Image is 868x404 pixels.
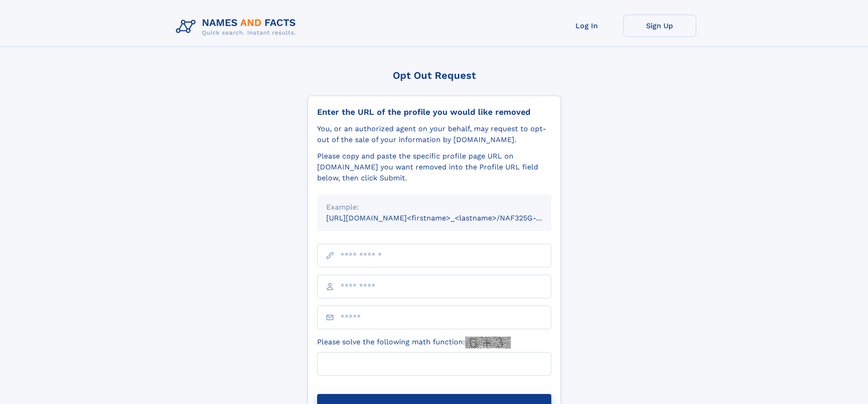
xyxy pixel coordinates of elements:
[623,15,696,37] a: Sign Up
[326,214,569,222] small: [URL][DOMAIN_NAME]<firstname>_<lastname>/NAF325G-xxxxxxxx
[308,70,561,81] div: Opt Out Request
[317,337,511,348] label: Please solve the following math function:
[317,123,551,145] div: You, or an authorized agent on your behalf, may request to opt-out of the sale of your informatio...
[317,151,551,184] div: Please copy and paste the specific profile page URL on [DOMAIN_NAME] you want removed into the Pr...
[317,107,551,117] div: Enter the URL of the profile you would like removed
[172,15,303,39] img: Logo Names and Facts
[550,15,623,37] a: Log In
[326,202,542,213] div: Example:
